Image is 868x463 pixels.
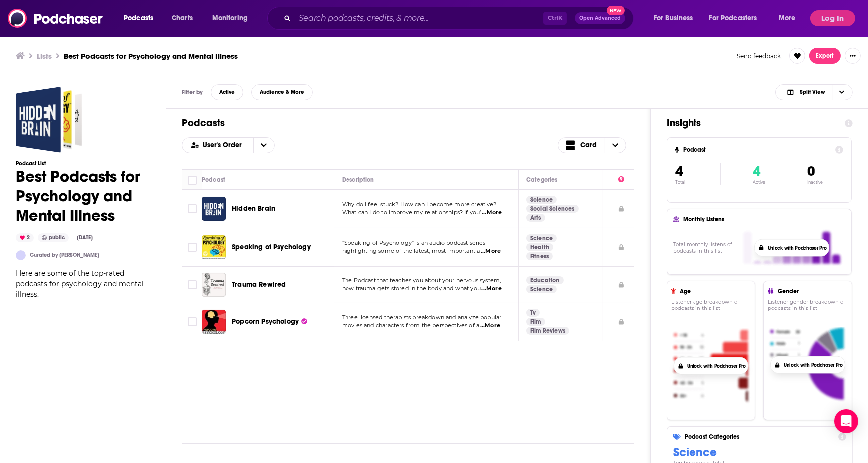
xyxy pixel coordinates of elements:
p: Active [753,180,765,185]
a: Speaking of Psychology [232,242,311,252]
div: Power Score [618,174,624,186]
a: Science [526,234,557,242]
span: Card [580,142,597,149]
div: Podcast [202,174,225,186]
span: 0 [807,163,815,180]
div: public [38,233,69,242]
div: Categories [526,174,557,186]
span: Monitoring [212,11,248,25]
button: Choose View [775,84,853,100]
a: Popcorn Psychology [232,317,307,327]
span: "Speaking of Psychology" is an audio podcast series [342,239,486,246]
span: how trauma gets stored in the body and what you [342,285,481,292]
h4: Gender [778,288,844,295]
span: User's Order [203,142,245,149]
button: Show More Button [845,48,861,64]
span: Speaking of Psychology [232,243,311,251]
a: Science [526,285,557,293]
img: Podchaser - Follow, Share and Rate Podcasts [8,9,104,28]
h1: Insights [667,117,837,129]
h2: Choose List sort [182,137,275,153]
button: Unlock with Podchaser Pro [687,363,746,370]
span: Charts [172,11,193,25]
button: Open AdvancedNew [575,12,625,24]
button: Export [809,48,841,64]
div: 2 [16,233,34,242]
span: Popcorn Psychology [232,317,299,326]
span: Toggle select row [188,317,197,326]
a: Science [526,196,557,204]
button: open menu [647,10,705,26]
span: 4 [675,163,683,180]
span: Toggle select row [188,204,197,213]
span: Open Advanced [579,16,621,21]
a: Film Reviews [526,327,569,335]
input: Search podcasts, credits, & more... [295,10,543,26]
button: Choose View [558,137,627,153]
button: open menu [182,142,253,149]
a: Curated by [PERSON_NAME] [30,252,99,258]
a: Best Podcasts for Psychology and Mental Illness [16,87,82,153]
p: Total [675,180,720,185]
button: open menu [205,10,261,26]
span: Split View [800,89,825,95]
div: Search podcasts, credits, & more... [277,7,643,30]
div: Description [342,174,374,186]
span: Toggle select row [188,280,197,289]
a: Charts [165,10,199,26]
span: Active [219,89,235,95]
h3: Science [673,445,846,460]
span: Trauma Rewired [232,280,286,289]
button: Audience & More [251,84,313,100]
button: Active [211,84,243,100]
a: Hidden Brain [232,204,275,214]
img: Hidden Brain [202,197,226,221]
button: Log In [810,10,855,26]
button: open menu [772,10,808,26]
button: Unlock with Podchaser Pro [784,362,843,369]
p: Inactive [807,180,823,185]
a: Education [526,276,564,284]
h4: Listener age breakdown of podcasts in this list [671,299,751,311]
span: More [779,11,796,25]
span: The Podcast that teaches you about your nervous system, [342,277,501,284]
span: 4 [753,163,760,180]
h3: Filter by [182,89,203,96]
button: open menu [703,10,772,26]
span: movies and characters from the perspectives of a [342,322,479,329]
a: Lists [37,51,52,61]
span: New [607,6,625,15]
img: Trauma Rewired [202,273,226,297]
h4: Age [680,288,747,295]
button: Unlock with Podchaser Pro [768,245,827,252]
span: Three licensed therapists breakdown and analyze popular [342,314,501,321]
span: Hidden Brain [232,204,275,213]
h1: Best Podcasts for Psychology and Mental Illness [16,167,150,225]
span: Audience & More [260,89,304,95]
span: What can I do to improve my relationships? If you’ [342,209,481,216]
div: [DATE] [73,234,97,242]
span: Podcasts [124,11,153,25]
a: Arts [526,214,545,222]
a: Fitness [526,252,553,260]
span: ...More [482,285,502,293]
img: Speaking of Psychology [202,235,226,259]
span: ...More [482,209,502,217]
h4: Total monthly listens of podcasts in this list [673,241,740,254]
button: open menu [253,138,274,153]
span: Ctrl K [543,12,567,25]
a: KevinBennettPhD [16,250,26,260]
span: For Business [654,11,693,25]
button: Send feedback. [734,52,785,60]
span: ...More [480,322,500,330]
h4: Podcast Categories [685,433,834,440]
span: ...More [481,247,501,255]
h4: Monthly Listens [683,216,841,223]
